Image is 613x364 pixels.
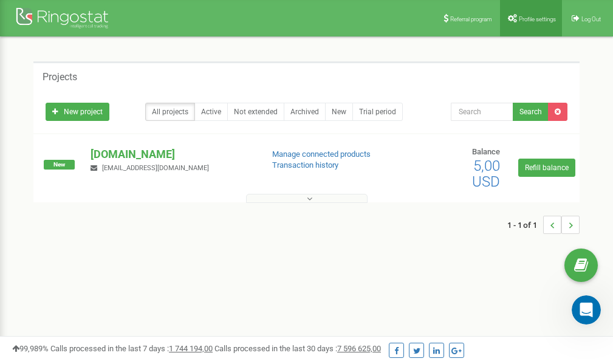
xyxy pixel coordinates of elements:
[519,16,556,22] span: Profile settings
[272,160,338,170] a: Transaction history
[44,160,75,170] span: New
[451,103,513,121] input: Search
[581,16,601,22] span: Log Out
[169,344,213,353] u: 1 744 194,00
[102,164,209,172] span: [EMAIL_ADDRESS][DOMAIN_NAME]
[507,204,580,246] nav: ...
[284,103,326,121] a: Archived
[194,103,228,121] a: Active
[507,216,543,234] span: 1 - 1 of 1
[46,103,109,121] a: New project
[352,103,403,121] a: Trial period
[513,103,549,121] button: Search
[572,295,601,325] iframe: Intercom live chat
[325,103,353,121] a: New
[518,159,575,177] a: Refill balance
[472,147,500,156] span: Balance
[337,344,381,353] u: 7 596 625,00
[43,72,77,83] h5: Projects
[227,103,284,121] a: Not extended
[145,103,195,121] a: All projects
[272,149,371,159] a: Manage connected products
[91,146,252,162] p: [DOMAIN_NAME]
[12,344,49,353] span: 99,989%
[214,344,381,353] span: Calls processed in the last 30 days :
[50,344,213,353] span: Calls processed in the last 7 days :
[472,157,500,190] span: 5,00 USD
[450,16,492,22] span: Referral program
